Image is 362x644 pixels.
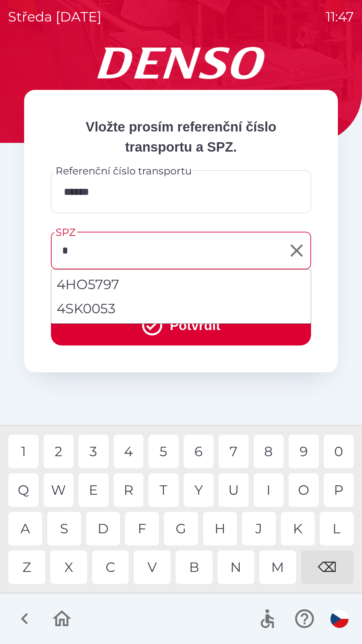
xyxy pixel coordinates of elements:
p: Vložte prosím referenční číslo transportu a SPZ. [51,117,311,157]
button: Potvrdit [51,305,311,345]
p: středa [DATE] [8,7,102,27]
li: 4HO5797 [51,272,311,297]
label: Referenční číslo transportu [56,164,192,178]
li: 4SK0053 [51,297,311,321]
button: Clear [285,238,309,263]
p: 11:47 [326,7,354,27]
img: cs flag [330,610,349,628]
label: SPZ [56,225,75,239]
img: Logo [24,47,338,79]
